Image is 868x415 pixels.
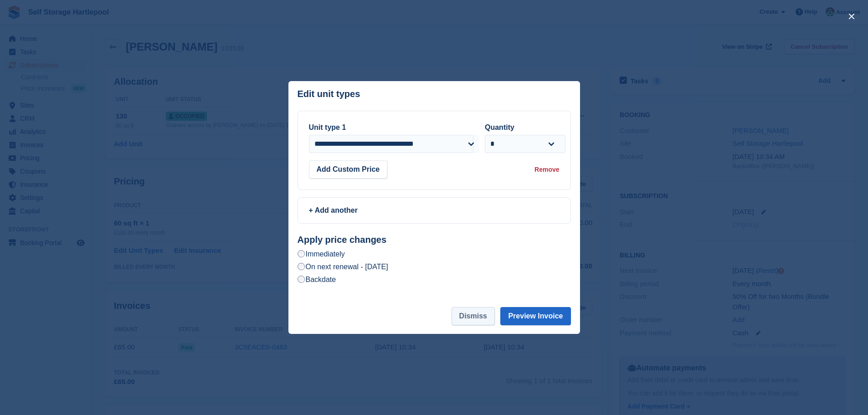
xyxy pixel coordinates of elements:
[298,262,388,272] label: On next renewal - [DATE]
[298,89,360,99] p: Edit unit types
[309,123,346,131] label: Unit type 1
[452,307,495,325] button: Dismiss
[534,165,559,174] div: Remove
[500,307,570,325] button: Preview Invoice
[298,250,305,257] input: Immediately
[309,160,388,179] button: Add Custom Price
[485,123,514,131] label: Quantity
[309,205,560,216] div: + Add another
[298,275,336,284] label: Backdate
[298,276,305,283] input: Backdate
[298,249,345,259] label: Immediately
[298,197,571,224] a: + Add another
[298,235,387,245] strong: Apply price changes
[298,263,305,270] input: On next renewal - [DATE]
[844,9,859,24] button: close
